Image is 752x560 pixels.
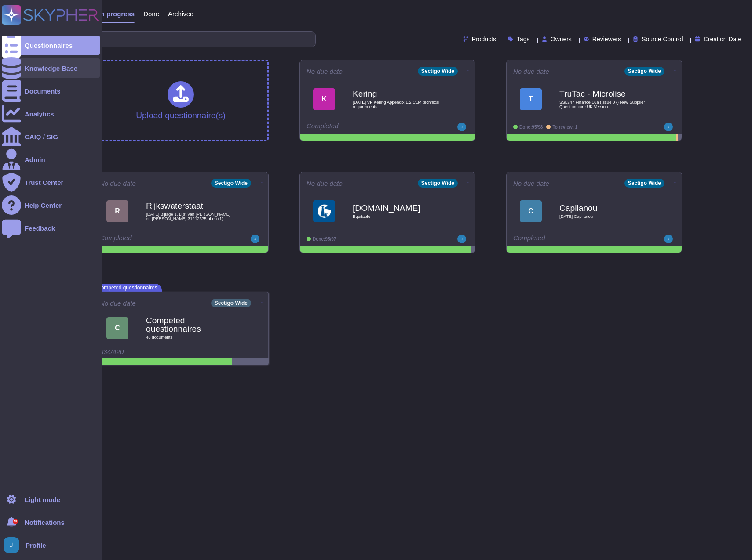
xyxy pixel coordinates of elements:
[25,519,65,526] span: Notifications
[559,204,647,212] b: Capilanou
[353,204,441,212] b: [DOMAIN_NAME]
[624,179,664,188] div: Sectigo Wide
[307,123,414,131] div: Completed
[418,67,458,76] div: Sectigo Wide
[100,180,136,187] span: No due date
[99,11,135,17] span: In progress
[559,100,647,108] span: SSL247 Finance 16a (Issue 07) New Supplier Questionnaire UK Version
[704,36,741,42] span: Creation Date
[642,36,683,42] span: Source Control
[2,127,100,146] a: CAIQ / SIG
[211,179,251,188] div: Sectigo Wide
[25,202,62,209] div: Help Center
[168,11,193,17] span: Archived
[307,180,343,187] span: No due date
[2,36,100,55] a: Questionnaires
[13,519,18,524] div: 9+
[2,104,100,123] a: Analytics
[353,90,441,98] b: Kering
[146,202,234,210] b: Rijkswaterstaat
[551,36,572,42] span: Owners
[307,68,343,75] span: No due date
[93,284,162,292] span: Competed questionnaires
[664,235,673,243] img: user
[472,36,496,42] span: Products
[2,535,26,555] button: user
[25,111,54,117] div: Analytics
[520,88,542,110] div: T
[552,125,577,130] span: To review: 1
[4,537,19,553] img: user
[211,299,251,307] div: Sectigo Wide
[2,58,100,78] a: Knowledge Base
[353,100,441,108] span: [DATE] VF Kering Appendix 1.2 CLM technical requirements
[106,200,128,222] div: R
[100,235,208,243] div: Completed
[2,173,100,192] a: Trust Center
[624,67,664,76] div: Sectigo Wide
[25,88,61,94] div: Documents
[25,42,73,49] div: Questionnaires
[457,235,466,243] img: user
[26,542,46,549] span: Profile
[313,200,335,222] img: Logo
[513,235,621,243] div: Completed
[313,237,336,242] span: Done: 95/97
[418,179,458,188] div: Sectigo Wide
[136,81,226,119] div: Upload questionnaire(s)
[35,32,315,47] input: Search by keywords
[519,125,543,130] span: Done: 95/98
[520,200,542,222] div: C
[25,65,77,72] div: Knowledge Base
[25,156,45,163] div: Admin
[25,496,60,503] div: Light mode
[457,123,466,131] img: user
[2,81,100,101] a: Documents
[100,348,124,355] span: 334/420
[517,36,530,42] span: Tags
[146,316,234,333] b: Competed questionnaires
[25,225,55,231] div: Feedback
[513,68,549,75] span: No due date
[25,179,63,186] div: Trust Center
[143,11,159,17] span: Done
[559,90,647,98] b: TruTac - Microlise
[100,300,136,307] span: No due date
[106,317,128,339] div: C
[2,218,100,238] a: Feedback
[2,150,100,169] a: Admin
[353,214,441,219] span: Equitable
[664,123,673,131] img: user
[559,214,647,219] span: [DATE] Capilanou
[513,180,549,187] span: No due date
[2,195,100,215] a: Help Center
[146,335,234,340] span: 46 document s
[251,235,259,243] img: user
[313,88,335,110] div: K
[592,36,621,42] span: Reviewers
[146,212,234,220] span: [DATE] Bijlage 1. Lijst van [PERSON_NAME] en [PERSON_NAME] 31212375.nl.en (1)
[25,134,58,140] div: CAIQ / SIG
